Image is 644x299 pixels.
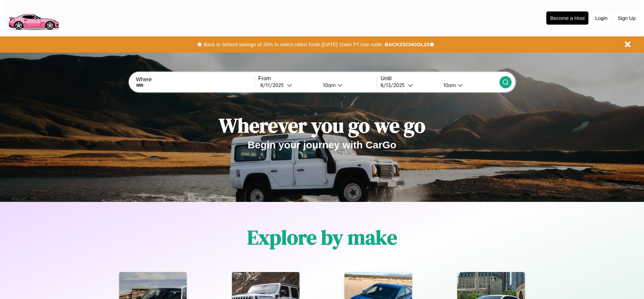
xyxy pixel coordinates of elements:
button: Login [592,12,611,24]
img: logo [5,3,62,32]
label: Until [381,76,499,82]
label: From [258,76,377,82]
button: 10am [438,82,499,89]
b: BACK2SCHOOL20 [385,41,429,47]
h1: Explore by make [247,223,397,251]
label: Where [136,77,254,83]
button: Become a Host [546,11,588,25]
button: Sign Up [614,12,639,24]
button: 10am [318,82,377,89]
button: 8/11/2025 [258,82,318,89]
div: 8 / 12 / 2025 [381,82,408,88]
div: 10am [440,82,458,88]
button: Back to School savings of 20% in select cities! Ends [DATE] 10am PT.Use code: [202,40,385,49]
div: 8 / 11 / 2025 [260,82,287,88]
div: 10am [320,82,337,88]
